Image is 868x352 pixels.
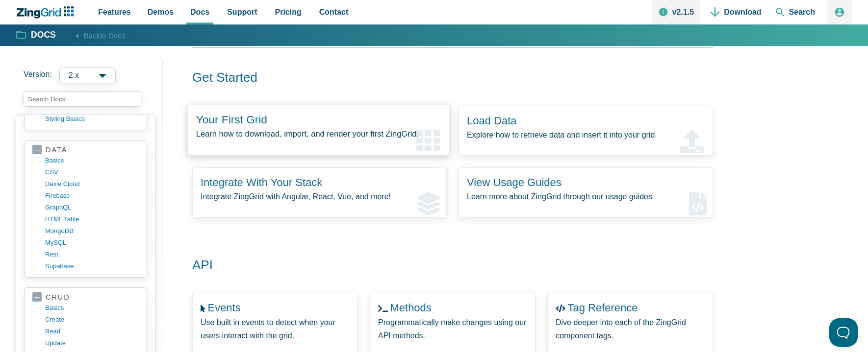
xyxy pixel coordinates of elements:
[180,70,701,86] h2: Get Started
[45,237,139,249] a: MySQL
[45,166,139,178] a: CSV
[378,316,527,342] p: Programmatically make changes using our API methods.
[45,225,139,237] a: MongoDB
[196,113,267,126] a: Your First Grid
[100,31,125,40] span: to Docs
[201,176,322,188] a: Integrate With Your Stack
[148,5,174,19] span: Demos
[45,190,139,202] a: firebase
[319,5,349,19] span: Contact
[467,115,517,127] a: Load Data
[45,113,139,125] a: styling basics
[45,178,139,190] a: dexie cloud
[45,302,139,314] a: basics
[467,128,705,141] p: Explore how to retrieve data and insert it into your grid.
[45,337,139,349] a: update
[24,68,52,83] span: Version:
[98,5,131,19] span: Features
[196,127,441,141] p: Learn how to download, import, and render your first ZingGrid.
[829,318,858,347] iframe: Toggle Customer Support
[24,91,141,107] input: search input
[32,145,139,155] a: data
[390,302,431,314] a: Methods
[227,5,257,19] span: Support
[45,260,139,272] a: supabase
[201,316,350,342] p: Use built in events to detect when your users interact with the grid.
[45,155,139,166] a: basics
[567,302,638,314] a: Tag Reference
[275,5,302,19] span: Pricing
[45,249,139,260] a: rest
[201,190,438,203] p: Integrate ZingGrid with Angular, React, Vue, and more!
[17,29,56,41] a: Docs
[66,28,125,42] a: Backto Docs
[16,6,79,19] a: ZingChart Logo. Click to return to the homepage
[467,190,705,203] p: Learn more about ZingGrid through our usage guides
[45,326,139,337] a: read
[45,314,139,326] a: create
[31,31,56,40] strong: Docs
[556,316,705,342] p: Dive deeper into each of the ZingGrid component tags.
[207,302,240,314] a: Events
[180,257,701,274] h2: API
[467,176,562,188] a: View Usage Guides
[84,29,125,42] span: Back
[32,293,139,302] a: crud
[45,202,139,213] a: GraphQL
[24,68,155,83] label: Versions
[190,5,209,19] span: Docs
[45,213,139,225] a: HTML table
